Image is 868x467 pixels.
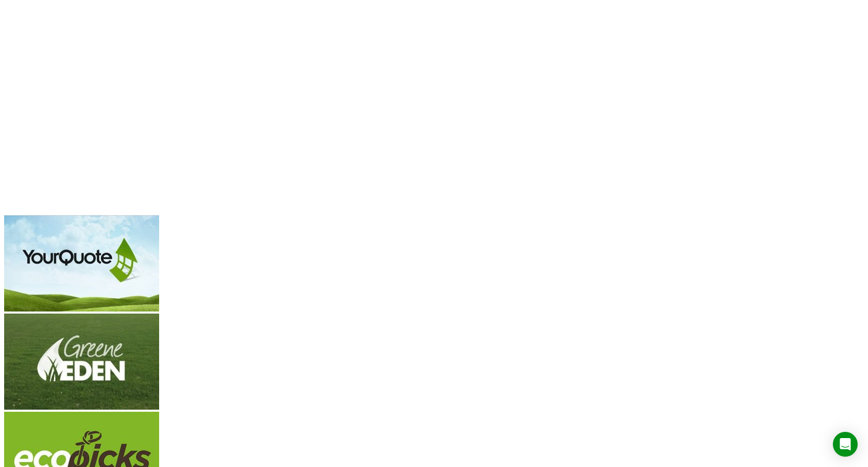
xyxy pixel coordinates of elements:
[4,314,159,410] img: Greene Eden Logo Design
[4,215,864,314] a: YourQuote Logo Design
[4,314,864,412] a: Greene Eden Logo Design
[833,432,858,457] div: Open Intercom Messenger
[4,215,159,312] img: YourQuote Logo Design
